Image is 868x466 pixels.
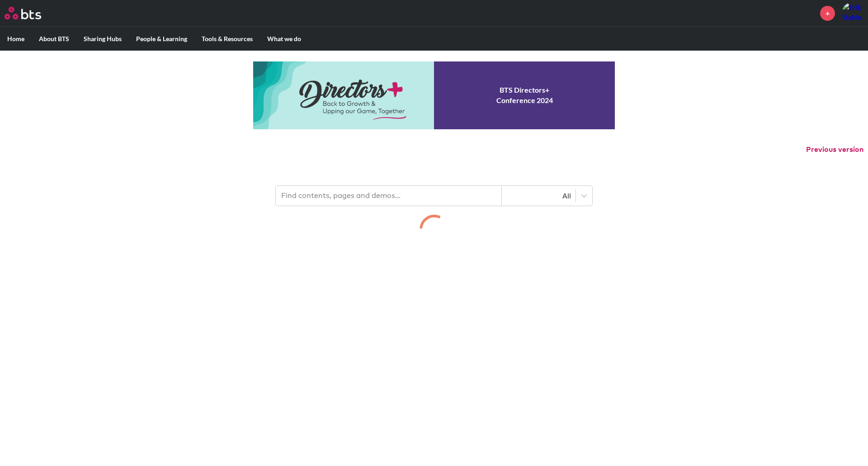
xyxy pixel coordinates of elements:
[842,2,863,24] img: Erik Stahle
[76,27,129,51] label: Sharing Hubs
[820,6,835,21] a: +
[806,145,863,155] button: Previous version
[194,27,260,51] label: Tools & Resources
[506,191,571,201] div: All
[129,27,194,51] label: People & Learning
[5,7,41,19] img: BTS Logo
[32,27,76,51] label: About BTS
[276,186,502,206] input: Find contents, pages and demos...
[260,27,308,51] label: What we do
[842,2,863,24] a: Profile
[253,61,615,129] a: Conference 2024
[5,7,58,19] a: Go home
